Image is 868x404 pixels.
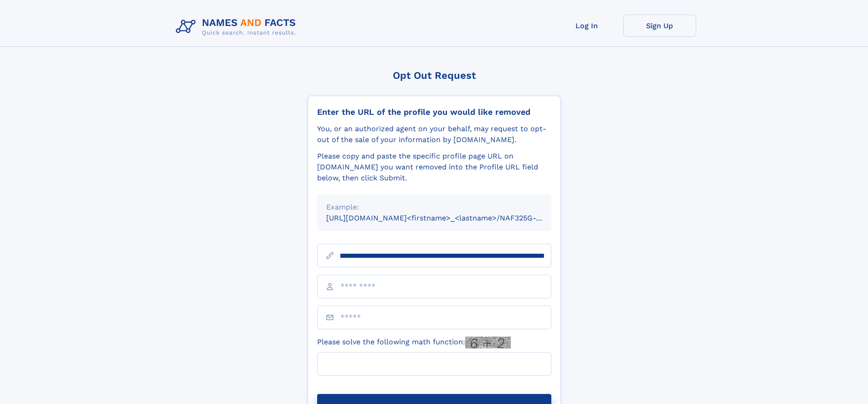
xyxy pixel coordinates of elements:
[317,107,551,117] div: Enter the URL of the profile you would like removed
[550,15,623,37] a: Log In
[172,15,303,39] img: Logo Names and Facts
[308,70,561,81] div: Opt Out Request
[317,337,511,348] label: Please solve the following math function:
[326,202,542,213] div: Example:
[326,214,569,222] small: [URL][DOMAIN_NAME]<firstname>_<lastname>/NAF325G-xxxxxxxx
[623,15,696,37] a: Sign Up
[317,123,551,145] div: You, or an authorized agent on your behalf, may request to opt-out of the sale of your informatio...
[317,151,551,184] div: Please copy and paste the specific profile page URL on [DOMAIN_NAME] you want removed into the Pr...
